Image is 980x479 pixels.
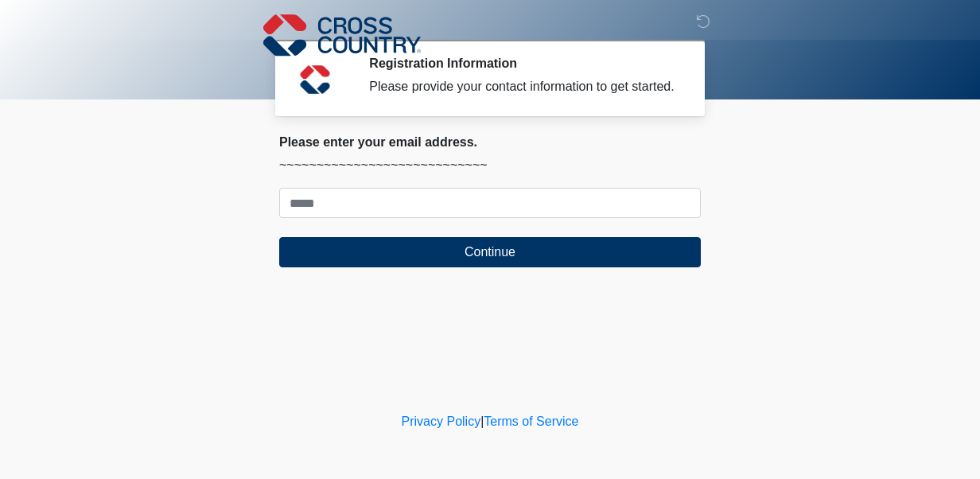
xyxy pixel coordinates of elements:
p: ~~~~~~~~~~~~~~~~~~~~~~~~~~~~ [279,156,701,175]
div: Please provide your contact information to get started. [369,77,677,96]
a: Privacy Policy [402,415,481,428]
button: Continue [279,237,701,267]
h2: Please enter your email address. [279,134,701,150]
img: Cross Country Logo [263,12,421,58]
img: Agent Avatar [291,56,339,103]
a: | [480,415,484,428]
a: Terms of Service [484,415,578,428]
